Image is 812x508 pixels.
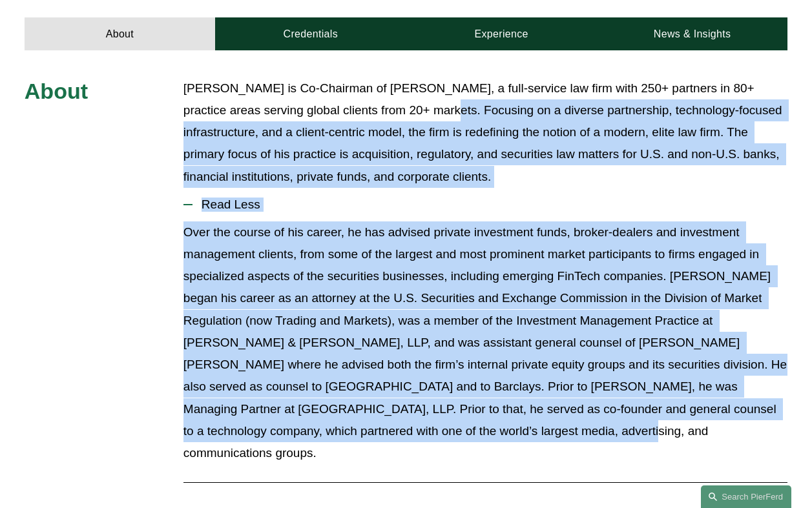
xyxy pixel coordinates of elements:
[701,485,791,508] a: Search this site
[183,221,787,465] p: Over the course of his career, he has advised private investment funds, broker-dealers and invest...
[597,17,787,50] a: News & Insights
[183,221,787,474] div: Read Less
[183,188,787,221] button: Read Less
[25,17,215,50] a: About
[25,79,88,103] span: About
[183,77,787,188] p: [PERSON_NAME] is Co-Chairman of [PERSON_NAME], a full-service law firm with 250+ partners in 80+ ...
[193,198,787,212] span: Read Less
[406,17,596,50] a: Experience
[215,17,406,50] a: Credentials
